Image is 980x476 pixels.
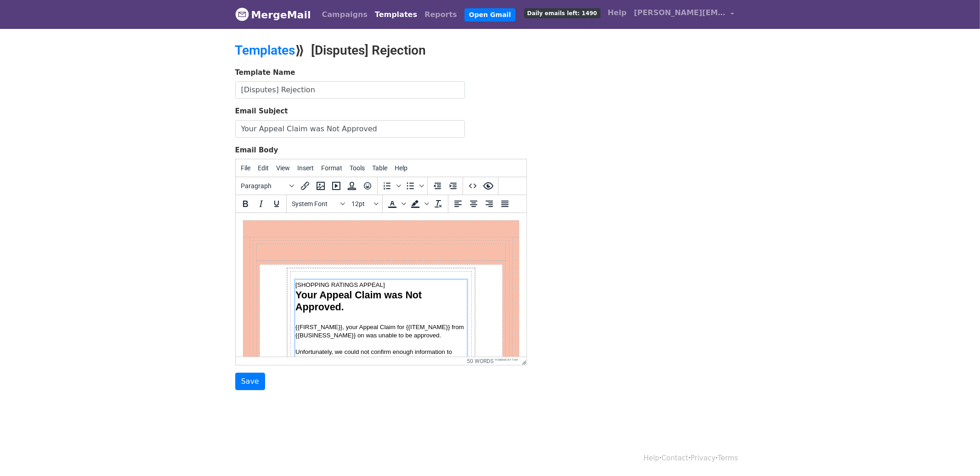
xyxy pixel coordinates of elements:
button: Preview [481,178,496,194]
span: File [241,164,251,172]
span: Format [322,164,343,172]
div: Text color [385,196,408,212]
button: Align right [482,196,497,212]
a: Templates [371,6,421,24]
label: Email Subject [235,106,288,117]
span: Insert [298,164,314,172]
span: System Font [292,200,337,207]
h2: ⟫ [Disputes] Rejection [235,43,571,58]
span: [PERSON_NAME][EMAIL_ADDRESS][PERSON_NAME][DOMAIN_NAME] [634,7,726,18]
button: Insert/edit image [313,178,329,194]
label: Email Body [235,145,278,156]
span: Daily emails left: 1490 [524,8,600,18]
iframe: Rich Text Area. Press ALT-0 for help. [236,213,527,357]
button: Justify [497,196,513,212]
a: Contact [662,454,688,462]
span: Table [373,164,388,172]
a: Help [644,454,659,462]
a: Powered by Tiny [495,358,519,361]
table: Section [24,51,267,203]
span: Edit [258,164,269,172]
button: Insert template [344,178,360,194]
button: Clear formatting [431,196,446,212]
div: Background color [408,196,431,212]
table: Section [51,55,240,188]
iframe: Chat Widget [934,432,980,476]
button: Align left [450,196,466,212]
img: MergeMail logo [235,7,249,21]
button: Emoticons [360,178,375,194]
button: Increase indent [445,178,461,194]
button: Insert/edit link [297,178,313,194]
button: 50 words [467,358,494,364]
span: View [277,164,290,172]
a: Reports [421,6,461,24]
span: {{FIRST_NAME}}, your Appeal Claim for {{ITEM_NAME}} from {{BUSINESS_NAME}} on was unable to be ap... [60,111,230,126]
a: Open Gmail [465,8,515,22]
span: Your Appeal Claim was Not Approved. [60,77,188,100]
a: MergeMail [235,5,311,24]
button: Blocks [238,178,297,194]
button: Source code [465,178,481,194]
input: Save [235,373,265,390]
span: Unfortunately, we could not confirm enough information to approve your request and are not able t... [60,135,232,159]
button: Italic [253,196,269,212]
a: [PERSON_NAME][EMAIL_ADDRESS][PERSON_NAME][DOMAIN_NAME] [630,4,738,25]
span: Tools [350,164,365,172]
a: Templates [235,43,295,58]
label: Template Name [235,67,295,78]
button: Font sizes [348,196,380,212]
span: Paragraph [241,182,286,190]
span: Help [395,164,408,172]
div: Numbered list [380,178,402,194]
a: Daily emails left: 1490 [521,4,604,22]
div: Bullet list [402,178,425,194]
a: Privacy [691,454,715,462]
button: Underline [269,196,284,212]
a: Campaigns [318,6,371,24]
a: Terms [718,454,738,462]
a: Help [604,4,630,22]
button: Fonts [289,196,348,212]
button: Bold [238,196,253,212]
button: Decrease indent [430,178,445,194]
span: [SHOPPING RATINGS APPEAL] [60,68,149,75]
button: Align center [466,196,482,212]
div: Resize [519,357,527,365]
button: Insert/edit media [329,178,344,194]
span: 12pt [352,200,372,207]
